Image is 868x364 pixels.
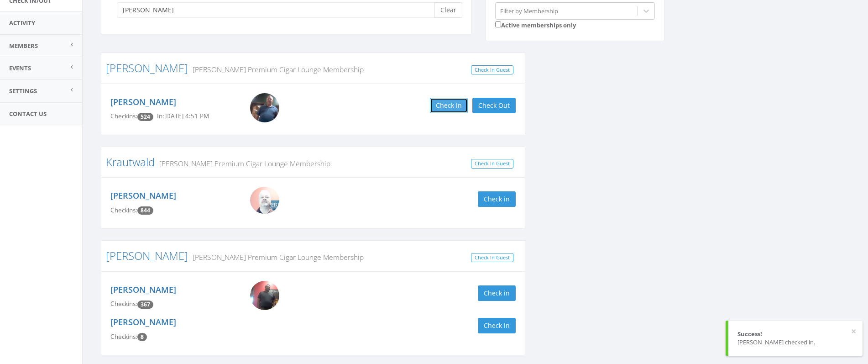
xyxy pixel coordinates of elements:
[110,332,137,341] span: Checkins:
[471,253,513,263] a: Check In Guest
[110,206,137,214] span: Checkins:
[106,248,188,263] a: [PERSON_NAME]
[110,284,176,295] a: [PERSON_NAME]
[188,252,364,262] small: [PERSON_NAME] Premium Cigar Lounge Membership
[188,64,364,74] small: [PERSON_NAME] Premium Cigar Lounge Membership
[737,330,853,338] div: Success!
[471,159,513,169] a: Check In Guest
[137,113,153,121] span: Checkin count
[137,333,147,341] span: Checkin count
[137,301,153,309] span: Checkin count
[250,281,279,310] img: Kevin_McClendon_PWvqYwE.png
[157,112,209,120] span: In: [DATE] 4:51 PM
[495,21,501,27] input: Active memberships only
[250,93,279,122] img: Kevin_Howerton.png
[9,87,37,95] span: Settings
[737,338,853,347] div: [PERSON_NAME] checked in.
[110,300,137,308] span: Checkins:
[478,191,516,207] button: Check in
[500,6,558,15] div: Filter by Membership
[851,327,856,336] button: ×
[110,112,137,120] span: Checkins:
[478,285,516,301] button: Check in
[110,317,176,327] a: [PERSON_NAME]
[250,187,279,214] img: WIN_20200824_14_20_23_Pro.jpg
[117,2,441,18] input: Search a name to check in
[9,64,31,72] span: Events
[430,98,468,113] button: Check in
[137,206,153,215] span: Checkin count
[9,42,38,50] span: Members
[495,20,576,30] label: Active memberships only
[106,154,155,169] a: Krautwald
[478,318,516,333] button: Check in
[155,158,330,169] small: [PERSON_NAME] Premium Cigar Lounge Membership
[110,96,176,107] a: [PERSON_NAME]
[106,60,188,75] a: [PERSON_NAME]
[434,2,462,18] button: Clear
[9,110,47,118] span: Contact Us
[472,98,516,113] button: Check Out
[471,65,513,75] a: Check In Guest
[110,190,176,201] a: [PERSON_NAME]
